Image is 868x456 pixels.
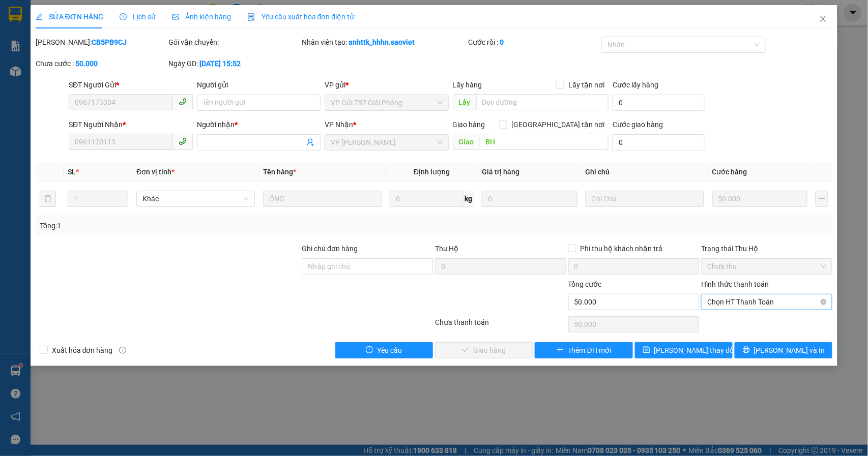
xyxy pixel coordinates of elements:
button: plusThêm ĐH mới [535,342,632,358]
span: Định lượng [414,168,450,176]
input: Cước lấy hàng [613,95,705,111]
span: Giao hàng [453,120,485,129]
span: Chưa thu [707,259,826,274]
span: Thu Hộ [435,245,458,253]
input: Dọc đường [476,94,609,110]
span: printer [743,346,750,354]
span: exclamation-circle [366,346,373,354]
span: Ảnh kiện hàng [172,13,231,21]
span: plus [557,346,564,354]
label: Cước giao hàng [613,120,663,129]
span: SL [68,168,76,176]
span: info-circle [119,347,126,354]
button: exclamation-circleYêu cầu [335,342,433,358]
div: Tổng: 1 [40,220,335,231]
b: [DATE] 15:52 [199,59,241,68]
span: Tổng cước [568,280,602,288]
span: VP Nhận [325,120,353,129]
button: checkGiao hàng [435,342,533,358]
span: picture [172,13,179,20]
span: clock-circle [120,13,127,20]
input: Ghi Chú [586,191,704,207]
label: Ghi chú đơn hàng [302,245,358,253]
input: Ghi chú đơn hàng [302,258,433,275]
div: Người gửi [197,79,321,90]
th: Ghi chú [582,162,708,182]
div: [PERSON_NAME]: [36,37,167,48]
button: plus [816,191,828,207]
input: Cước giao hàng [613,134,705,150]
input: 0 [482,191,577,207]
span: Xuất hóa đơn hàng [48,345,117,356]
div: Nhân viên tạo: [302,37,466,48]
div: Ngày GD: [168,58,300,69]
span: Lịch sử [120,13,156,21]
div: Chưa thanh toán [434,317,567,335]
b: anhttk_hhhn.saoviet [349,38,415,46]
span: Lấy hàng [453,81,482,89]
span: Chọn HT Thanh Toán [707,294,826,310]
b: CB5PB9CJ [92,38,127,46]
span: phone [179,137,187,145]
span: close-circle [821,299,827,305]
span: Tên hàng [263,168,296,176]
span: Thêm ĐH mới [568,345,611,356]
span: Khác [142,191,249,206]
button: Close [809,5,837,34]
span: Đơn vị tính [136,168,175,176]
span: close [819,15,827,23]
input: VD: Bàn, Ghế [263,191,382,207]
div: VP gửi [325,79,449,90]
div: Gói vận chuyển: [168,37,300,48]
div: Người nhận [197,119,321,130]
span: Giá trị hàng [482,168,519,176]
input: 0 [712,191,808,207]
button: printer[PERSON_NAME] và In [735,342,832,358]
span: phone [179,98,187,106]
b: 0 [500,38,504,46]
div: Trạng thái Thu Hộ [701,243,832,254]
span: [PERSON_NAME] thay đổi [654,345,736,356]
div: Cước rồi : [468,37,599,48]
span: Yêu cầu [377,345,402,356]
span: Phí thu hộ khách nhận trả [576,243,667,254]
button: delete [40,191,56,207]
span: edit [36,13,43,20]
span: user-add [306,138,314,146]
span: Cước hàng [712,168,747,176]
label: Cước lấy hàng [613,81,658,89]
span: Lấy [453,94,476,110]
span: [PERSON_NAME] và In [754,345,825,356]
span: Giao [453,134,480,150]
span: VP Bảo Hà [331,135,443,150]
div: SĐT Người Gửi [69,79,193,90]
div: Chưa cước : [36,58,167,69]
img: icon [247,13,255,21]
span: SỬA ĐƠN HÀNG [36,13,103,21]
span: kg [464,191,474,207]
div: SĐT Người Nhận [69,119,193,130]
label: Hình thức thanh toán [701,280,769,288]
span: VP Gửi 787 Giải Phóng [331,95,443,110]
span: save [643,346,650,354]
b: 50.000 [75,59,98,68]
span: Yêu cầu xuất hóa đơn điện tử [247,13,355,21]
span: [GEOGRAPHIC_DATA] tận nơi [507,119,609,130]
button: save[PERSON_NAME] thay đổi [635,342,733,358]
span: Lấy tận nơi [564,79,609,90]
input: Dọc đường [480,134,609,150]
